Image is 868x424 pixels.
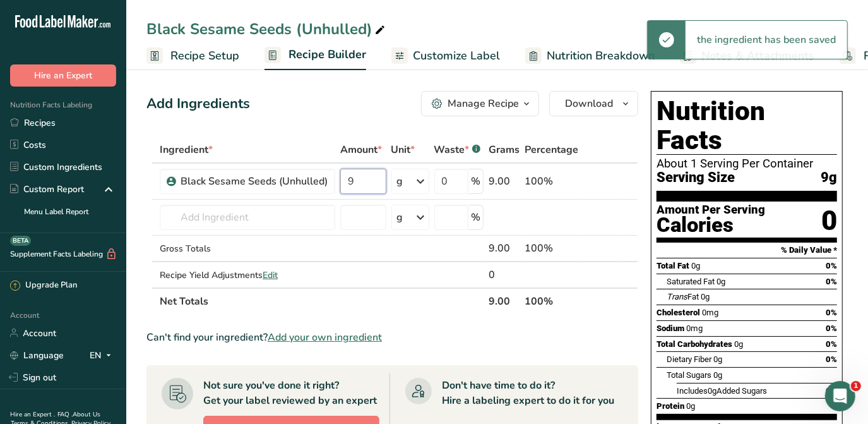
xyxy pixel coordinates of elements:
span: Dietary Fiber [667,354,711,364]
span: 0g [734,339,743,349]
span: 9g [821,170,837,186]
div: About 1 Serving Per Container [657,157,837,170]
div: 9.00 [489,241,520,256]
span: Unit [391,142,415,157]
div: Don't have time to do it? Hire a labeling expert to do it for you [442,378,614,408]
span: Ingredient [160,142,213,157]
span: Sodium [657,324,684,333]
div: the ingredient has been saved [686,21,847,59]
th: Net Totals [157,288,486,314]
h1: Nutrition Facts [657,97,837,155]
span: Add your own ingredient [268,330,382,345]
span: Recipe Setup [170,47,239,64]
div: Upgrade Plan [10,279,77,292]
span: 0% [826,339,837,349]
div: Manage Recipe [448,96,519,111]
span: Grams [489,142,520,157]
a: FAQ . [57,410,73,419]
div: BETA [10,236,31,246]
span: 0g [708,386,716,396]
div: Custom Report [10,183,84,196]
button: Download [549,91,638,116]
span: Recipe Builder [288,46,366,63]
iframe: Intercom live chat [825,381,855,411]
span: 0g [716,277,725,286]
span: Cholesterol [657,308,700,317]
span: 0g [701,292,710,301]
span: 0mg [702,308,718,317]
div: 0 [489,267,520,282]
div: Black Sesame Seeds (Unhulled) [181,174,328,189]
div: Recipe Yield Adjustments [160,269,335,282]
div: g [397,210,403,225]
input: Add Ingredient [160,205,335,230]
span: 0% [826,354,837,364]
span: Edit [263,269,278,281]
span: Saturated Fat [667,277,715,286]
a: Language [10,344,64,366]
section: % Daily Value * [657,243,837,258]
div: EN [90,348,116,363]
span: Total Fat [657,261,689,270]
span: 0% [826,261,837,270]
div: Amount Per Serving [657,204,765,216]
span: Includes Added Sugars [677,386,767,396]
div: 9.00 [489,174,520,189]
th: 100% [522,288,581,314]
div: Calories [657,216,765,234]
div: 100% [525,241,578,256]
div: 100% [525,174,578,189]
div: Can't find your ingredient? [146,330,638,345]
div: Waste [434,142,480,157]
div: Black Sesame Seeds (Unhulled) [146,18,388,40]
span: Serving Size [657,170,735,186]
a: Recipe Builder [265,40,366,71]
span: 0g [713,370,722,380]
span: 0g [686,401,695,411]
a: Nutrition Breakdown [525,42,655,70]
span: Total Sugars [667,370,711,380]
span: 0% [826,308,837,317]
span: Customize Label [413,47,500,64]
span: 0% [826,324,837,333]
span: Total Carbohydrates [657,339,732,349]
span: Nutrition Breakdown [547,47,655,64]
span: Download [565,96,613,111]
a: Customize Label [391,42,500,70]
span: 0g [713,354,722,364]
span: 0mg [686,324,703,333]
div: Gross Totals [160,242,335,255]
a: Recipe Setup [146,42,239,70]
button: Hire an Expert [10,64,116,87]
span: 0g [691,261,700,270]
div: Add Ingredients [146,94,250,114]
div: 0 [821,204,837,238]
button: Manage Recipe [421,91,539,116]
span: Fat [667,292,699,301]
div: g [397,174,403,189]
span: Protein [657,401,684,411]
th: 9.00 [486,288,522,314]
a: Hire an Expert . [10,410,55,419]
span: Amount [340,142,382,157]
i: Trans [667,292,687,301]
span: 0% [826,277,837,286]
span: Percentage [525,142,578,157]
span: 1 [851,381,861,391]
div: Not sure you've done it right? Get your label reviewed by an expert [203,378,377,408]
